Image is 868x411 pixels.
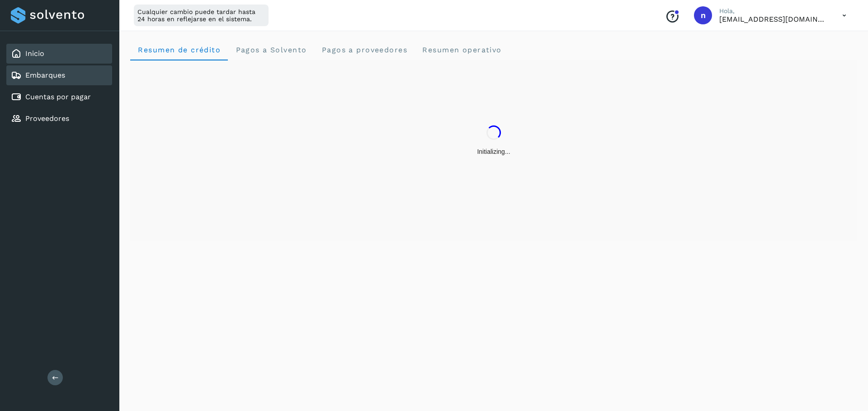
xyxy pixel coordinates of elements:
[6,109,112,129] div: Proveedores
[719,7,828,15] p: Hola,
[6,87,112,107] div: Cuentas por pagar
[321,46,407,54] span: Pagos a proveedores
[422,46,502,54] span: Resumen operativo
[134,5,269,26] div: Cualquier cambio puede tardar hasta 24 horas en reflejarse en el sistema.
[6,65,112,85] div: Embarques
[235,46,307,54] span: Pagos a Solvento
[25,49,44,58] a: Inicio
[6,44,112,64] div: Inicio
[25,114,69,123] a: Proveedores
[25,71,65,79] a: Embarques
[25,92,91,101] a: Cuentas por pagar
[719,15,828,23] p: niagara+prod@solvento.mx
[137,46,221,54] span: Resumen de crédito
